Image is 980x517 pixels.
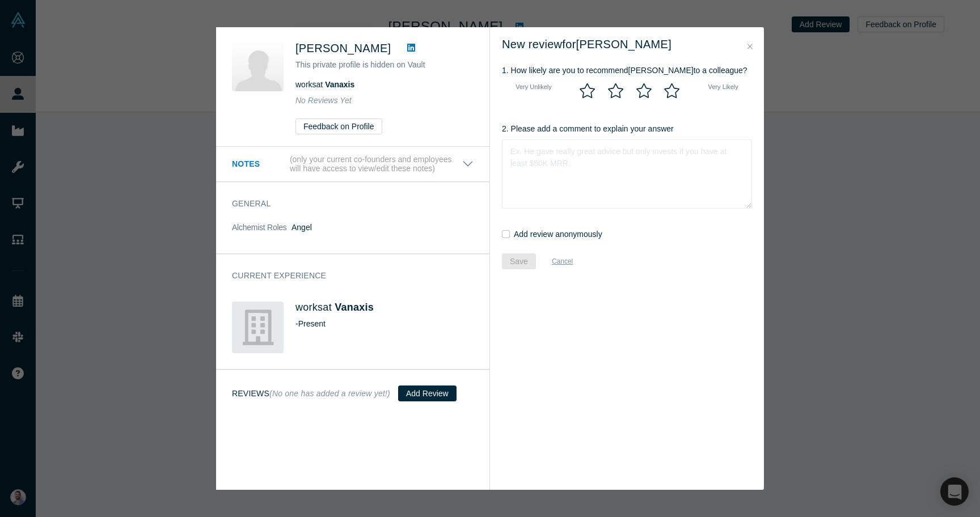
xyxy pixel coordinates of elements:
button: Cancel [544,254,581,269]
legend: 1. How likely are you to recommend [PERSON_NAME] to a colleague? [502,61,752,80]
span: works at [295,80,354,89]
h3: General [232,198,458,210]
div: Very Likely [708,80,738,103]
p: This private profile is hidden on Vault [295,59,474,71]
h4: works at [295,302,474,314]
dd: Angel [292,222,474,234]
label: Add review anonymously [514,228,602,240]
p: (only your current co-founders and employees will have access to view/edit these notes) [290,155,462,174]
span: [PERSON_NAME] [295,42,391,54]
img: Santiago Hunt's Profile Image [232,40,284,91]
a: Vanaxis [325,80,354,89]
button: Add Review [398,385,457,401]
span: No Reviews Yet [295,96,352,105]
h2: New review for [PERSON_NAME] [502,37,752,51]
div: Very Unlikely [516,80,552,103]
img: Vanaxis's Logo [232,302,284,353]
h3: Current Experience [232,270,458,282]
button: Close [744,40,756,53]
button: Notes (only your current co-founders and employees will have access to view/edit these notes) [232,155,474,174]
button: Save [502,253,536,269]
input: Add review anonymously [502,230,510,238]
button: Feedback on Profile [295,118,382,134]
a: Vanaxis [335,302,374,313]
h3: Reviews [232,388,390,400]
label: 2. Please add a comment to explain your answer [502,123,674,135]
div: - Present [295,318,474,330]
h3: Notes [232,158,288,170]
dt: Alchemist Roles [232,222,292,245]
small: (No one has added a review yet!) [269,389,390,398]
